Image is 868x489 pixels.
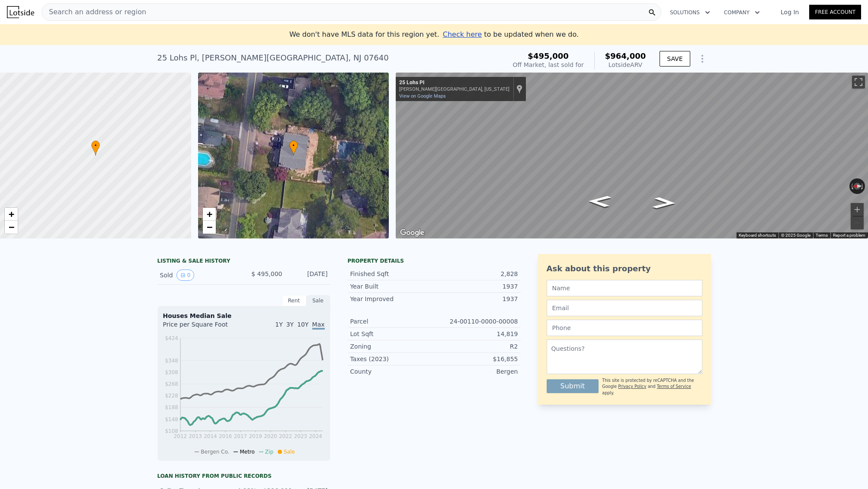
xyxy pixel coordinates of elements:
[289,142,298,149] span: •
[206,222,212,232] span: −
[165,335,178,341] tspan: $424
[289,140,298,156] div: •
[434,367,518,376] div: Bergen
[286,321,294,328] span: 3Y
[434,295,518,303] div: 1937
[350,270,434,278] div: Finished Sqft
[643,194,685,212] path: Go South, Lohs Pl
[91,140,100,156] div: •
[165,381,178,387] tspan: $268
[547,300,702,316] input: Email
[5,208,18,221] a: Zoom in
[396,73,868,238] div: Map
[165,393,178,399] tspan: $228
[578,193,621,210] path: Go North, Lohs Pl
[605,51,646,60] span: $964,000
[770,8,809,16] a: Log In
[350,342,434,351] div: Zoning
[165,416,178,422] tspan: $148
[399,86,509,92] div: [PERSON_NAME][GEOGRAPHIC_DATA], [US_STATE]
[234,433,247,439] tspan: 2017
[294,433,307,439] tspan: 2023
[849,178,854,194] button: Rotate counterclockwise
[605,60,646,69] div: Lotside ARV
[618,384,646,389] a: Privacy Policy
[312,321,325,330] span: Max
[717,5,767,20] button: Company
[602,378,702,396] div: This site is protected by reCAPTCHA and the Google and apply.
[739,232,776,238] button: Keyboard shortcuts
[165,428,178,434] tspan: $108
[264,433,277,439] tspan: 2020
[399,93,446,99] a: View on Google Maps
[265,449,273,455] span: Zip
[547,263,702,275] div: Ask about this property
[206,209,212,219] span: +
[165,358,178,364] tspan: $348
[528,51,569,60] span: $495,000
[849,183,865,190] button: Reset the view
[306,295,330,306] div: Sale
[781,233,810,238] span: © 2025 Google
[201,449,229,455] span: Bergen Co.
[284,449,295,455] span: Sale
[160,270,237,281] div: Sold
[240,449,254,455] span: Metro
[547,379,599,393] button: Submit
[218,433,232,439] tspan: 2016
[434,355,518,363] div: $16,855
[694,50,711,67] button: Show Options
[443,30,482,38] span: Check here
[350,282,434,291] div: Year Built
[350,367,434,376] div: County
[513,60,584,69] div: Off Market, last sold for
[851,203,864,216] button: Zoom in
[157,257,330,266] div: LISTING & SALE HISTORY
[434,317,518,326] div: 24-00110-0000-00008
[91,142,100,149] span: •
[434,330,518,338] div: 14,819
[5,221,18,234] a: Zoom out
[157,52,389,64] div: 25 Lohs Pl , [PERSON_NAME][GEOGRAPHIC_DATA] , NJ 07640
[9,222,14,232] span: −
[434,270,518,278] div: 2,828
[809,5,861,19] a: Free Account
[547,280,702,296] input: Name
[165,369,178,375] tspan: $308
[861,178,865,194] button: Rotate clockwise
[203,208,216,221] a: Zoom in
[350,355,434,363] div: Taxes (2023)
[189,433,202,439] tspan: 2013
[251,270,282,277] span: $ 495,000
[289,270,328,281] div: [DATE]
[297,321,308,328] span: 10Y
[816,233,828,238] a: Terms
[275,321,282,328] span: 1Y
[173,433,187,439] tspan: 2012
[7,6,34,18] img: Lotside
[434,282,518,291] div: 1937
[204,433,217,439] tspan: 2014
[547,320,702,336] input: Phone
[350,317,434,326] div: Parcel
[516,84,522,94] a: Show location on map
[852,76,865,89] button: Toggle fullscreen view
[348,257,521,264] div: Property details
[398,227,426,238] img: Google
[309,433,322,439] tspan: 2024
[443,29,579,40] div: to be updated when we do.
[833,233,865,238] a: Report a problem
[42,7,146,17] span: Search an address or region
[660,51,690,67] button: SAVE
[176,270,195,281] button: View historical data
[663,5,717,20] button: Solutions
[396,73,868,238] div: Street View
[282,295,306,306] div: Rent
[249,433,262,439] tspan: 2019
[851,216,864,229] button: Zoom out
[203,221,216,234] a: Zoom out
[9,209,14,219] span: +
[350,295,434,303] div: Year Improved
[163,320,244,334] div: Price per Square Foot
[279,433,292,439] tspan: 2022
